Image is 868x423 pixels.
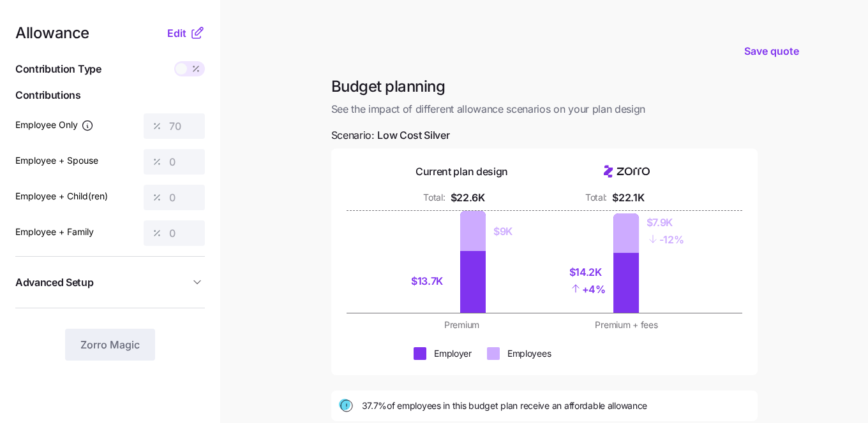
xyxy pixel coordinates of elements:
div: $14.2K [569,264,606,280]
label: Employee Only [15,118,94,132]
span: See the impact of different allowance scenarios on your plan design [331,101,758,117]
div: - 12% [647,231,684,248]
div: $13.7K [411,273,453,289]
span: 37.7% of employees in this budget plan receive an affordable allowance [362,399,648,412]
div: Current plan design [415,164,508,180]
button: Advanced Setup [15,267,205,298]
span: Allowance [15,25,89,41]
div: Premium [387,319,537,331]
div: Employer [434,347,472,360]
span: Save quote [744,43,799,59]
div: Premium + fees [552,319,701,331]
label: Employee + Child(ren) [15,189,108,203]
div: $22.1K [612,190,644,206]
div: Total: [585,191,607,204]
h1: Budget planning [331,76,758,96]
button: Edit [167,25,190,41]
span: Low Cost Silver [377,127,449,143]
div: + 4% [569,280,606,298]
div: Total: [423,191,445,204]
span: Contributions [15,87,205,103]
div: $7.9K [647,215,684,231]
div: Employees [507,347,551,360]
button: Save quote [734,33,809,69]
span: Scenario: [331,127,450,143]
span: Edit [167,25,186,41]
div: $9K [493,224,513,240]
span: Zorro Magic [80,337,140,352]
div: $22.6K [451,190,485,206]
button: Zorro Magic [65,329,155,361]
span: Advanced Setup [15,275,94,290]
label: Employee + Family [15,225,94,239]
label: Employee + Spouse [15,154,98,168]
span: Contribution Type [15,61,101,77]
